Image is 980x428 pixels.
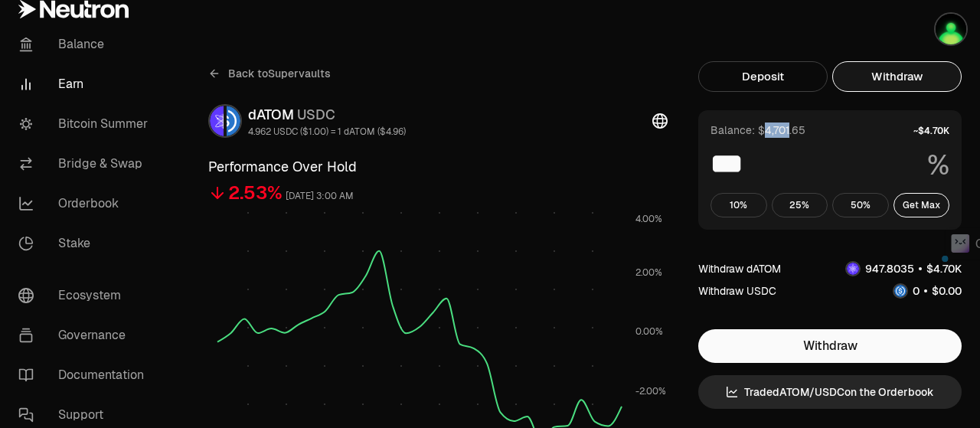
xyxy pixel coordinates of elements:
span: Back to Supervaults [228,66,331,81]
a: Orderbook [6,184,165,224]
h3: Performance Over Hold [208,156,668,178]
img: Kycka wallet [936,14,966,44]
div: Withdraw USDC [698,283,776,299]
button: 50% [832,193,889,217]
img: USDC Logo [227,106,240,136]
a: Bridge & Swap [6,144,165,184]
a: Governance [6,315,165,355]
div: 4.962 USDC ($1.00) = 1 dATOM ($4.96) [248,126,406,138]
tspan: 0.00% [635,325,663,338]
tspan: -2.00% [635,385,666,397]
img: dATOM Logo [847,263,859,275]
a: Ecosystem [6,276,165,315]
a: Balance [6,25,165,64]
tspan: 4.00% [635,213,662,225]
button: Withdraw [832,61,962,92]
div: 2.53% [228,181,283,205]
div: [DATE] 3:00 AM [286,188,354,205]
button: 25% [772,193,828,217]
tspan: 2.00% [635,266,662,279]
div: Balance: $4,701.65 [710,123,805,138]
button: Get Max [893,193,950,217]
button: Withdraw [698,329,962,363]
div: Withdraw dATOM [698,261,781,276]
a: Back toSupervaults [208,61,331,86]
div: dATOM [248,104,406,126]
a: TradedATOM/USDCon the Orderbook [698,375,962,409]
img: dATOM Logo [210,106,224,136]
img: USDC Logo [894,285,906,297]
button: 10% [710,193,767,217]
span: USDC [297,106,335,123]
button: Deposit [698,61,828,92]
a: Bitcoin Summer [6,104,165,144]
span: % [927,150,949,181]
a: Stake [6,224,165,263]
a: Earn [6,64,165,104]
a: Documentation [6,355,165,395]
